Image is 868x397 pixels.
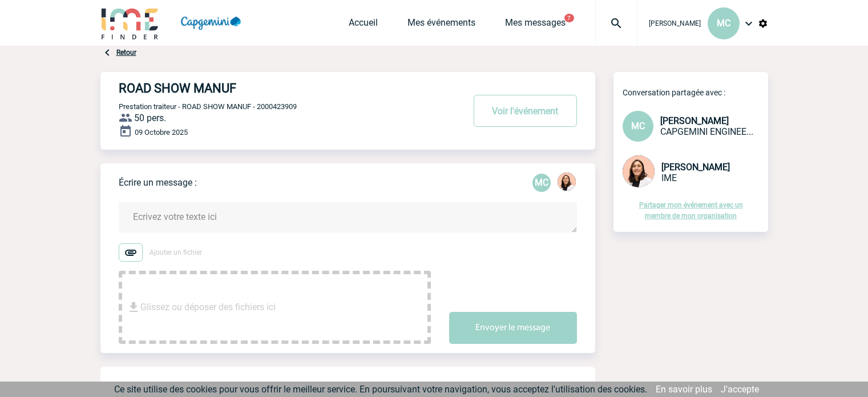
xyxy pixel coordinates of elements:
[558,173,576,193] div: Melissa NOBLET
[656,384,712,395] a: En savoir plus
[150,248,202,256] span: Ajouter un fichier
[721,384,759,395] a: J'accepte
[407,17,475,33] a: Mes événements
[119,102,297,111] span: Prestation traiteur - ROAD SHOW MANUF - 2000423909
[532,174,551,192] div: Mélanie CROUZET
[505,17,566,33] a: Mes messages
[116,49,136,57] a: Retour
[140,279,276,336] span: Glissez ou déposer des fichiers ici
[100,7,160,39] img: IME-Finder
[449,312,577,344] button: Envoyer le message
[649,19,701,27] span: [PERSON_NAME]
[114,384,647,395] span: Ce site utilise des cookies pour vous offrir le meilleur service. En poursuivant votre navigation...
[660,126,753,137] span: CAPGEMINI ENGINEERING RESEARCH AND DEVELOPMENT
[623,155,655,187] img: 129834-0.png
[639,201,743,220] a: Partager mon événement avec un membre de mon organisation
[717,18,730,29] span: MC
[661,173,677,183] span: IME
[661,162,730,173] span: [PERSON_NAME]
[119,81,430,95] h4: ROAD SHOW MANUF
[119,177,197,188] p: Écrire un message :
[135,128,188,137] span: 09 Octobre 2025
[134,113,166,123] span: 50 pers.
[660,115,729,126] span: [PERSON_NAME]
[127,300,140,314] img: file_download.svg
[623,88,768,97] p: Conversation partagée avec :
[631,121,645,131] span: MC
[474,95,577,127] button: Voir l'événement
[532,174,551,192] p: MC
[558,173,576,191] img: 129834-0.png
[349,17,378,33] a: Accueil
[564,14,574,22] button: 7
